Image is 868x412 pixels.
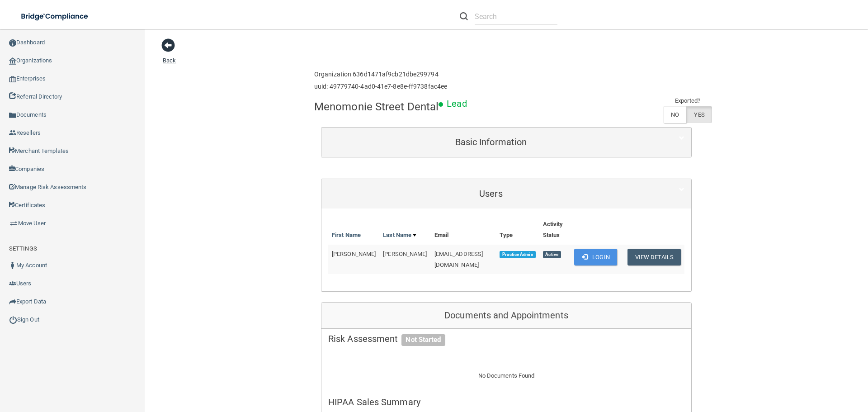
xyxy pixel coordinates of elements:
[9,316,17,324] img: ic_power_dark.7ecde6b1.png
[9,243,37,254] label: SETTINGS
[332,251,376,257] span: [PERSON_NAME]
[9,39,16,47] img: ic_dashboard_dark.d01f4a41.png
[332,230,361,241] a: First Name
[9,112,16,119] img: icon-documents.8dae5593.png
[9,280,16,287] img: icon-users.e205127d.png
[9,76,16,82] img: enterprise.0d942306.png
[574,249,617,265] button: Login
[9,219,18,228] img: briefcase.64adab9b.png
[543,251,561,258] span: Active
[663,95,712,106] td: Exported?
[328,132,684,152] a: Basic Information
[314,101,439,113] h4: Menomonie Street Dental
[328,137,654,147] h5: Basic Information
[431,215,496,245] th: Email
[447,95,467,112] p: Lead
[686,106,712,123] label: YES
[663,106,686,123] label: NO
[460,12,468,20] img: ic-search.3b580494.png
[314,83,447,90] h6: uuid: 49779740-4ad0-41e7-8e8e-ff9738fac4ee
[328,334,684,344] h5: Risk Assessment
[500,251,535,258] span: Practice Admin
[539,215,571,245] th: Activity Status
[383,251,427,257] span: [PERSON_NAME]
[328,397,684,407] h5: HIPAA Sales Summary
[401,334,445,346] span: Not Started
[496,215,539,245] th: Type
[9,298,16,305] img: icon-export.b9366987.png
[314,71,447,78] h6: Organization 636d1471af9cb21dbe299794
[321,360,691,392] div: No Documents Found
[383,230,416,241] a: Last Name
[475,8,557,25] input: Search
[9,57,16,65] img: organization-icon.f8decf85.png
[14,7,97,26] img: bridge_compliance_login_screen.278c3ca4.svg
[9,262,16,269] img: ic_user_dark.df1a06c3.png
[9,129,16,137] img: ic_reseller.de258add.png
[627,249,681,265] button: View Details
[328,189,654,199] h5: Users
[321,303,691,329] div: Documents and Appointments
[434,251,483,268] span: [EMAIL_ADDRESS][DOMAIN_NAME]
[328,184,684,204] a: Users
[163,46,176,64] a: Back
